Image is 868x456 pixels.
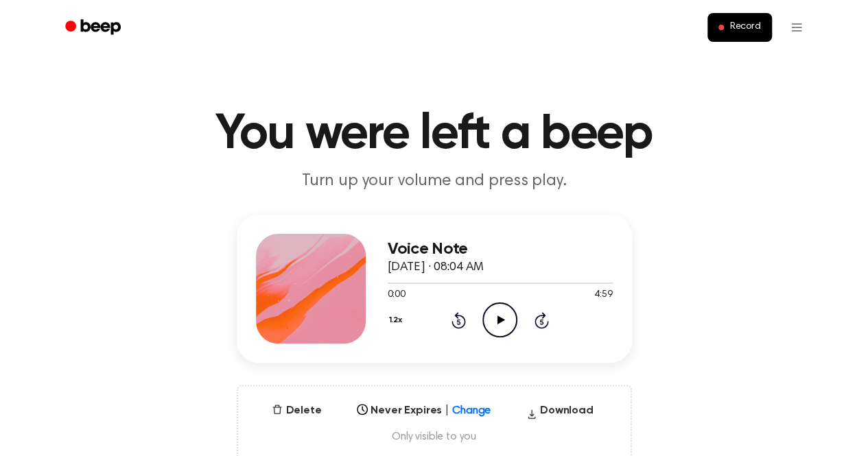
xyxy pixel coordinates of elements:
[388,309,408,332] button: 1.2x
[388,240,613,259] h3: Voice Note
[521,403,599,424] button: Download
[266,403,327,419] button: Delete
[729,21,760,34] span: Record
[56,14,133,41] a: Beep
[388,288,406,302] span: 0:00
[83,110,786,159] h1: You were left a beep
[388,261,484,274] span: [DATE] · 08:04 AM
[171,170,698,193] p: Turn up your volume and press play.
[255,430,614,444] span: Only visible to you
[707,13,771,42] button: Record
[594,288,612,302] span: 4:59
[780,11,813,44] button: Open menu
